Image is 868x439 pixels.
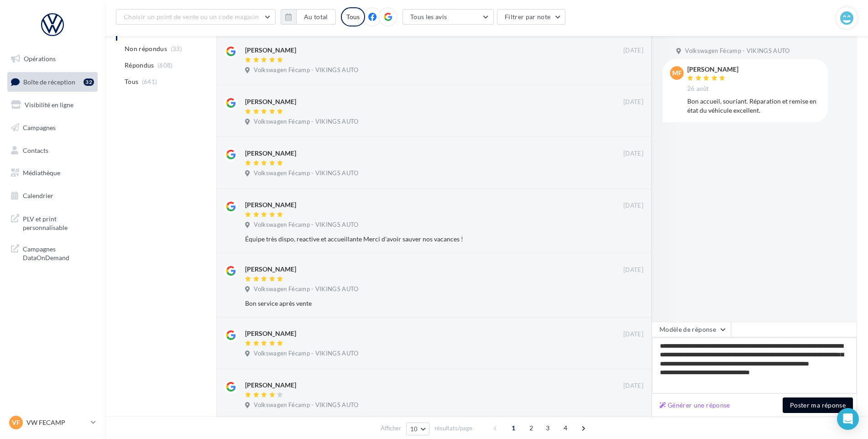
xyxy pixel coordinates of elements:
span: Volkswagen Fécamp - VIKINGS AUTO [254,118,358,126]
a: Contacts [5,141,99,160]
a: Opérations [5,49,99,68]
span: Calendrier [23,192,53,199]
div: Bon accueil, souriant. Réparation et remise en état du véhicule excellent. [687,97,821,115]
a: Médiathèque [5,163,99,183]
div: [PERSON_NAME] [245,200,296,209]
a: PLV et print personnalisable [5,209,99,236]
a: Campagnes DataOnDemand [5,239,99,266]
button: Générer une réponse [656,400,734,411]
span: Médiathèque [23,169,60,177]
span: [DATE] [623,266,643,274]
span: Afficher [381,424,401,433]
span: [DATE] [623,382,643,390]
span: (33) [171,45,182,52]
span: Tous [125,77,138,86]
div: [PERSON_NAME] [245,265,296,274]
div: [PERSON_NAME] [687,66,738,73]
span: Visibilité en ligne [25,101,73,109]
span: (641) [142,78,157,85]
p: VW FECAMP [26,418,87,427]
span: Choisir un point de vente ou un code magasin [124,13,259,21]
div: Bon service après vente [245,299,584,308]
div: N'ayant eu affaire qu'avec le service sav , chef d'atelier sympathique ,ma fait par de ses conseils [245,415,584,424]
button: Au total [296,9,336,25]
span: Opérations [24,55,56,63]
span: Campagnes DataOnDemand [23,243,94,262]
div: [PERSON_NAME] [245,46,296,55]
div: Tous [341,7,365,26]
span: Boîte de réception [23,78,75,85]
span: [DATE] [623,202,643,210]
span: Volkswagen Fécamp - VIKINGS AUTO [685,47,790,55]
button: 10 [406,423,429,435]
span: 3 [540,421,555,435]
button: Poster ma réponse [783,397,853,413]
span: [DATE] [623,330,643,339]
button: Modèle de réponse [652,322,731,337]
button: Tous les avis [403,9,494,25]
span: Volkswagen Fécamp - VIKINGS AUTO [254,350,358,358]
div: [PERSON_NAME] [245,97,296,106]
span: Non répondus [125,44,167,53]
span: 10 [410,425,418,433]
span: Volkswagen Fécamp - VIKINGS AUTO [254,66,358,74]
button: Au total [281,9,336,25]
span: 4 [558,421,573,435]
button: Choisir un point de vente ou un code magasin [116,9,276,25]
span: [DATE] [623,47,643,55]
a: Boîte de réception32 [5,72,99,92]
span: Contacts [23,146,48,154]
a: Calendrier [5,186,99,205]
div: 32 [84,78,94,86]
span: Volkswagen Fécamp - VIKINGS AUTO [254,401,358,409]
button: Filtrer par note [497,9,566,25]
span: Répondus [125,61,154,70]
a: Visibilité en ligne [5,95,99,115]
div: [PERSON_NAME] [245,381,296,390]
span: (608) [157,62,173,69]
span: 1 [506,421,521,435]
span: 26 août [687,85,709,93]
div: Équipe très dispo, reactive et accueillante Merci d'avoir sauver nos vacances ! [245,235,584,244]
span: Campagnes [23,124,56,131]
span: [DATE] [623,150,643,158]
span: PLV et print personnalisable [23,213,94,232]
span: VF [12,418,20,427]
a: Campagnes [5,118,99,137]
div: [PERSON_NAME] [245,149,296,158]
div: Open Intercom Messenger [837,408,859,430]
span: [DATE] [623,98,643,106]
span: 2 [524,421,539,435]
a: VF VW FECAMP [7,414,98,431]
span: Tous les avis [410,13,447,21]
div: [PERSON_NAME] [245,329,296,338]
span: Volkswagen Fécamp - VIKINGS AUTO [254,285,358,293]
span: MF [672,68,682,78]
span: Volkswagen Fécamp - VIKINGS AUTO [254,169,358,178]
span: Volkswagen Fécamp - VIKINGS AUTO [254,221,358,229]
span: résultats/page [434,424,472,433]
